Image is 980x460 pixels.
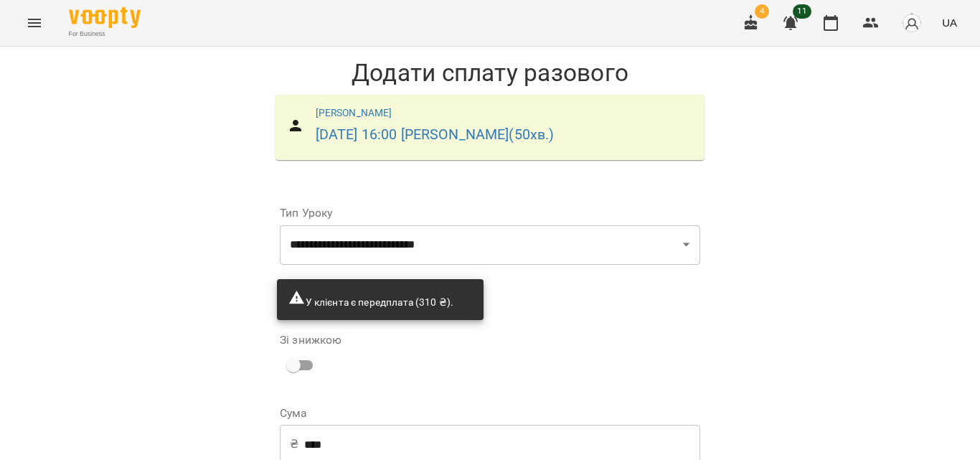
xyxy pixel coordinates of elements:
span: For Business [69,29,141,39]
span: UA [942,15,957,30]
span: 11 [793,4,811,19]
p: ₴ [290,436,298,453]
label: Зі знижкою [280,334,341,346]
span: У клієнта є передплата (310 ₴). [288,296,453,308]
label: Тип Уроку [280,207,700,219]
span: 4 [755,4,769,19]
button: Menu [17,6,52,40]
h1: Додати сплату разового [268,58,712,88]
label: Сума [280,408,700,419]
img: avatar_s.png [902,13,922,33]
a: [DATE] 16:00 [PERSON_NAME](50хв.) [316,126,555,143]
a: [PERSON_NAME] [316,107,392,118]
button: UA [936,9,963,36]
img: Voopty Logo [69,7,141,28]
